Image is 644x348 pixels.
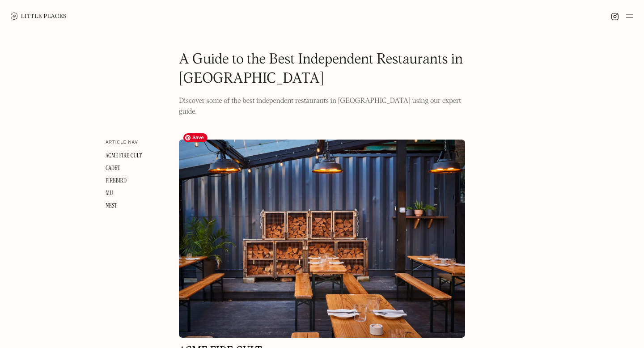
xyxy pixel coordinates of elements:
[183,133,208,142] span: Save
[106,140,138,146] div: Article nav
[106,202,117,210] a: Nest
[179,50,465,89] h1: A Guide to the Best Independent Restaurants in [GEOGRAPHIC_DATA]
[106,152,142,160] a: Acme Fire Cult
[106,177,127,185] a: Firebird
[106,189,113,197] a: mu
[179,96,465,117] p: Discover some of the best independent restaurants in [GEOGRAPHIC_DATA] using our expert guide.
[106,164,120,172] a: Cadet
